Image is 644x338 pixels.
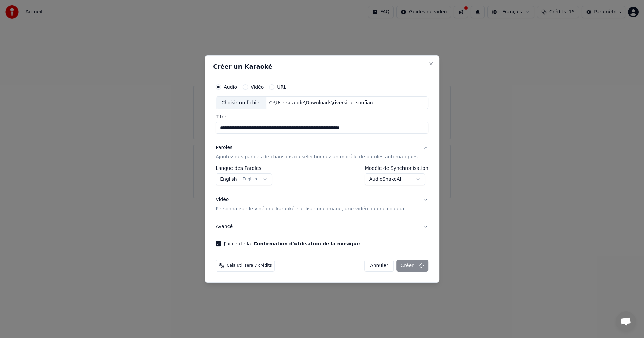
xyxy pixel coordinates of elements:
button: Annuler [364,260,394,272]
div: ParolesAjoutez des paroles de chansons ou sélectionnez un modèle de paroles automatiques [216,166,428,191]
span: Cela utilisera 7 crédits [227,263,272,268]
h2: Créer un Karaoké [213,64,431,70]
label: URL [277,85,286,89]
label: Titre [216,115,428,119]
label: Langue des Paroles [216,166,272,171]
div: Vidéo [216,197,405,213]
p: Personnaliser le vidéo de karaoké : utiliser une image, une vidéo ou une couleur [216,206,405,212]
button: VidéoPersonnaliser le vidéo de karaoké : utiliser une image, une vidéo ou une couleur [216,191,428,218]
button: J'accepte la [254,241,360,246]
label: Audio [224,85,237,89]
label: Vidéo [251,85,264,89]
div: C:\Users\rapde\Downloads\riverside_soufiane_el idrissi_compressed-audio_soufiane_el idrissi_0005.mp3 [267,99,381,106]
label: J'accepte la [224,241,360,246]
button: Avancé [216,218,428,235]
div: Paroles [216,145,232,151]
div: Choisir un fichier [216,97,266,109]
p: Ajoutez des paroles de chansons ou sélectionnez un modèle de paroles automatiques [216,154,418,161]
label: Modèle de Synchronisation [365,166,428,171]
button: ParolesAjoutez des paroles de chansons ou sélectionnez un modèle de paroles automatiques [216,139,428,166]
